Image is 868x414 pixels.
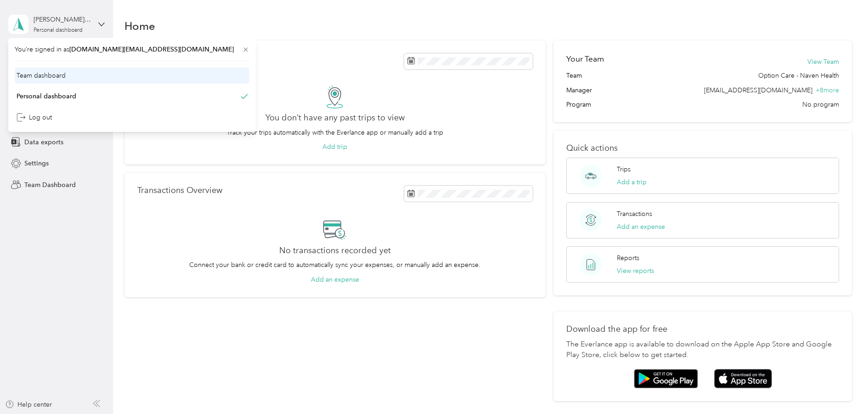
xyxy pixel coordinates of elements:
p: Transactions Overview [137,186,222,195]
h2: Your Team [566,53,604,65]
span: You’re signed in as [15,45,249,54]
p: Track your trips automatically with the Everlance app or manually add a trip [227,128,443,137]
p: Connect your bank or credit card to automatically sync your expenses, or manually add an expense. [189,260,480,270]
img: Google play [634,369,698,388]
span: Program [566,100,591,109]
div: [PERSON_NAME] House [34,15,91,24]
button: View Team [807,57,839,67]
p: The Everlance app is available to download on the Apple App Store and Google Play Store, click be... [566,339,839,361]
p: Trips [617,164,631,174]
p: Transactions [617,209,652,219]
span: Team Dashboard [24,180,76,190]
span: Team [566,71,582,80]
button: Add an expense [617,222,665,232]
h2: No transactions recorded yet [279,246,391,255]
button: Add a trip [617,177,647,187]
div: Personal dashboard [17,91,76,101]
span: [EMAIL_ADDRESS][DOMAIN_NAME] [704,86,812,94]
span: Option Care - Naven Health [758,71,839,80]
span: Manager [566,85,592,95]
span: Settings [24,159,49,168]
img: App store [714,369,772,389]
button: Add trip [322,142,347,152]
iframe: Everlance-gr Chat Button Frame [817,363,868,414]
div: Personal dashboard [34,28,83,33]
button: Add an expense [311,275,359,284]
span: Data exports [24,137,63,147]
p: Quick actions [566,143,839,153]
p: Download the app for free [566,324,839,334]
h1: Home [124,21,155,31]
span: [DOMAIN_NAME][EMAIL_ADDRESS][DOMAIN_NAME] [69,45,234,53]
h2: You don’t have any past trips to view [265,113,405,123]
button: View reports [617,266,654,276]
span: + 8 more [816,86,839,94]
button: Help center [5,400,52,409]
span: No program [802,100,839,109]
p: Reports [617,253,639,263]
div: Team dashboard [17,71,66,80]
div: Log out [17,113,52,122]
